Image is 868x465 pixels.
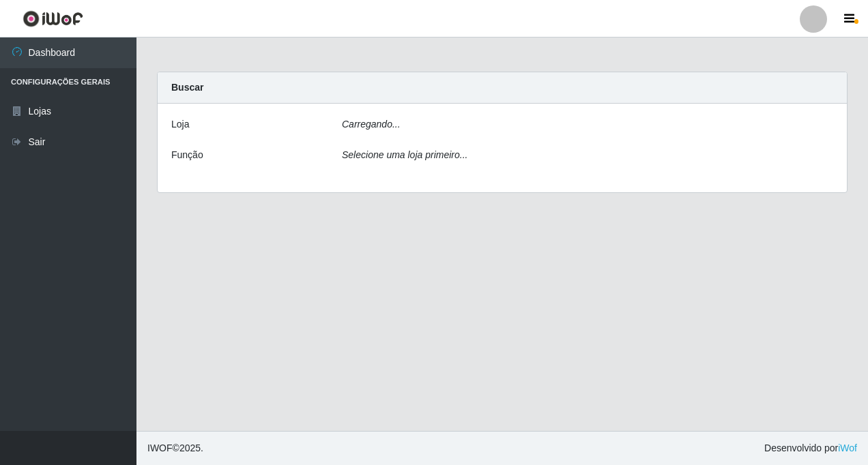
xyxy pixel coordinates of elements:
[171,82,203,93] strong: Buscar
[171,148,203,162] label: Função
[147,442,173,453] span: IWOF
[171,117,189,132] label: Loja
[342,119,401,130] i: Carregando...
[147,441,203,455] span: © 2025 .
[838,442,857,453] a: iWof
[23,10,83,27] img: CoreUI Logo
[342,149,467,160] i: Selecione uma loja primeiro...
[764,441,857,455] span: Desenvolvido por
